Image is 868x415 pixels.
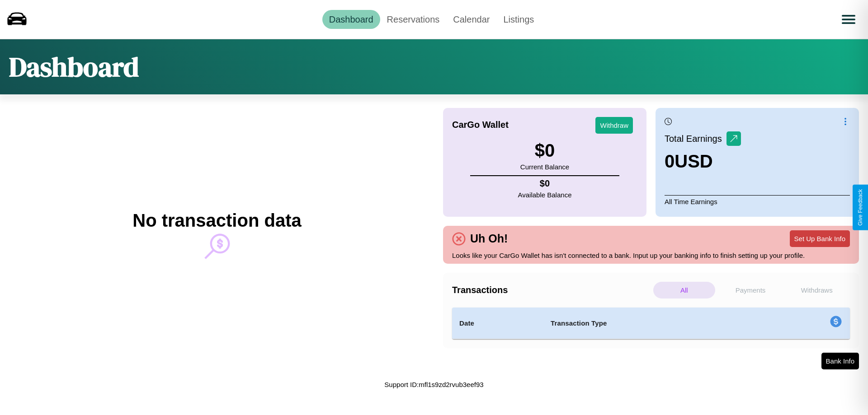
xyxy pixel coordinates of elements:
p: All [653,282,715,298]
a: Listings [496,10,541,29]
h2: No transaction data [132,210,301,231]
button: Set Up Bank Info [790,230,850,247]
p: Available Balance [518,189,572,201]
button: Open menu [836,7,861,32]
h3: 0 USD [665,151,741,172]
button: Withdraw [595,117,633,134]
div: Give Feedback [857,189,863,226]
p: Looks like your CarGo Wallet has isn't connected to a bank. Input up your banking info to finish ... [452,249,850,261]
h3: $ 0 [520,140,569,161]
a: Reservations [380,10,447,29]
h4: Uh Oh! [466,232,512,245]
a: Calendar [446,10,496,29]
p: Payments [720,282,782,298]
p: Total Earnings [665,131,726,147]
p: All Time Earnings [665,195,850,208]
h4: Date [459,318,536,329]
p: Current Balance [520,161,569,173]
button: Bank Info [821,353,859,369]
a: Dashboard [322,10,380,29]
h1: Dashboard [9,48,139,85]
h4: CarGo Wallet [452,120,509,130]
h4: Transactions [452,285,651,295]
p: Support ID: mfl1s9zd2rvub3eef93 [384,378,483,391]
h4: Transaction Type [551,318,756,329]
table: simple table [452,308,850,339]
h4: $ 0 [518,178,572,189]
p: Withdraws [786,282,848,298]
